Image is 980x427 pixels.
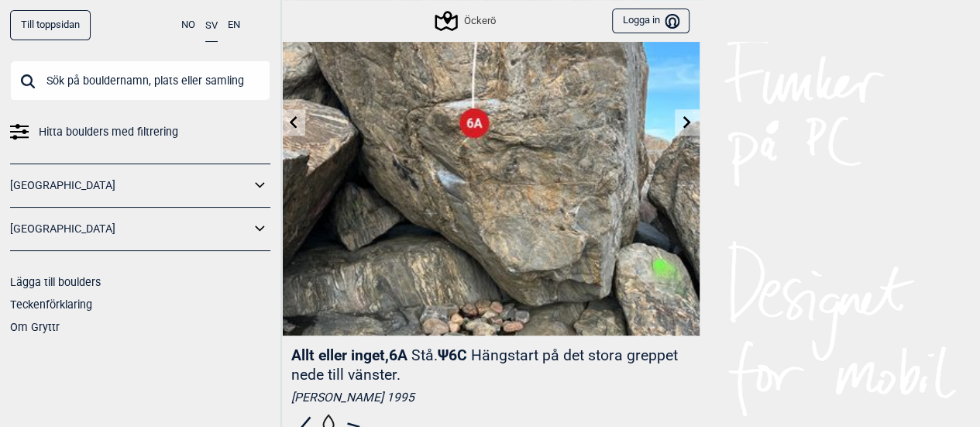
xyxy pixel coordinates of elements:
[39,121,178,143] span: Hitta boulders med filtrering
[10,218,250,240] a: [GEOGRAPHIC_DATA]
[205,10,218,42] button: SV
[10,174,250,197] a: [GEOGRAPHIC_DATA]
[10,298,92,311] a: Teckenförklaring
[411,346,438,364] p: Stå.
[437,12,495,30] div: Öckerö
[10,60,270,101] input: Sök på bouldernamn, plats eller samling
[291,346,407,364] span: Allt eller inget , 6A
[612,9,689,34] button: Logga in
[291,346,678,384] p: Hängstart på det stora greppet nede till vänster.
[228,10,240,40] button: EN
[10,10,91,40] a: Till toppsidan
[10,276,101,288] a: Lägga till boulders
[181,10,195,40] button: NO
[10,121,270,143] a: Hitta boulders med filtrering
[291,346,678,384] span: Ψ 6C
[10,321,60,333] a: Om Gryttr
[291,390,689,405] div: [PERSON_NAME] 1995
